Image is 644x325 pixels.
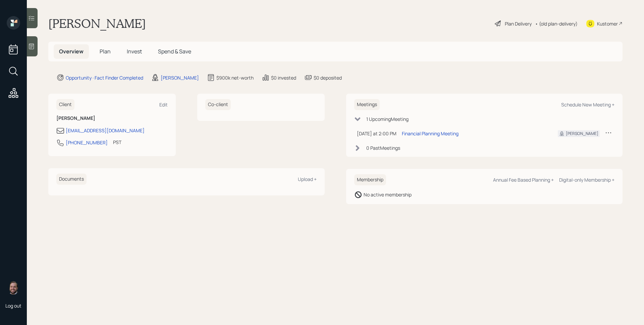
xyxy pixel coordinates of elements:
div: Log out [5,303,21,309]
img: james-distasi-headshot.png [7,281,20,294]
div: Financial Planning Meeting [402,130,459,137]
div: [PERSON_NAME] [161,74,199,81]
div: $0 deposited [314,74,342,81]
span: Overview [59,48,84,55]
span: Plan [100,48,111,55]
h6: Co-client [205,99,231,110]
div: • (old plan-delivery) [535,20,578,27]
div: $900k net-worth [216,74,254,81]
div: Opportunity · Fact Finder Completed [66,74,143,81]
div: Edit [159,101,168,108]
h6: Meetings [354,99,380,110]
div: Upload + [298,176,317,182]
div: [PERSON_NAME] [566,131,598,137]
div: Digital-only Membership + [559,177,614,183]
div: [PHONE_NUMBER] [66,139,108,146]
div: 1 Upcoming Meeting [366,115,409,123]
div: Annual Fee Based Planning + [493,177,554,183]
div: [EMAIL_ADDRESS][DOMAIN_NAME] [66,127,145,134]
div: [DATE] at 2:00 PM [357,130,396,137]
div: $0 invested [271,74,296,81]
div: Kustomer [597,20,618,27]
h6: Documents [56,174,87,185]
div: PST [113,139,121,146]
div: No active membership [364,191,412,198]
h6: [PERSON_NAME] [56,115,168,121]
h6: Membership [354,174,386,185]
h1: [PERSON_NAME] [48,16,146,31]
h6: Client [56,99,74,110]
span: Spend & Save [158,48,191,55]
div: 0 Past Meeting s [366,144,400,151]
div: Schedule New Meeting + [561,101,614,108]
span: Invest [127,48,142,55]
div: Plan Delivery [505,20,532,27]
